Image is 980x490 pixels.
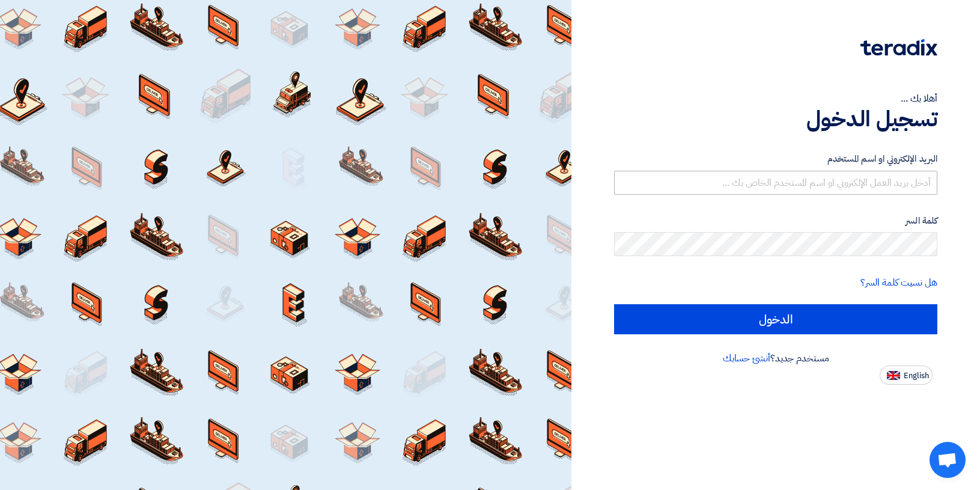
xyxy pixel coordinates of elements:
[860,275,937,290] a: هل نسيت كلمة السر؟
[887,371,900,380] img: en-US.png
[930,442,966,478] a: Open chat
[614,91,937,106] div: أهلا بك ...
[880,366,933,385] button: English
[860,39,937,56] img: Teradix logo
[614,304,937,334] input: الدخول
[614,351,937,366] div: مستخدم جديد؟
[904,372,929,380] span: English
[614,214,937,228] label: كلمة السر
[614,106,937,132] h1: تسجيل الدخول
[614,171,937,195] input: أدخل بريد العمل الإلكتروني او اسم المستخدم الخاص بك ...
[723,351,770,366] a: أنشئ حسابك
[614,152,937,166] label: البريد الإلكتروني او اسم المستخدم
